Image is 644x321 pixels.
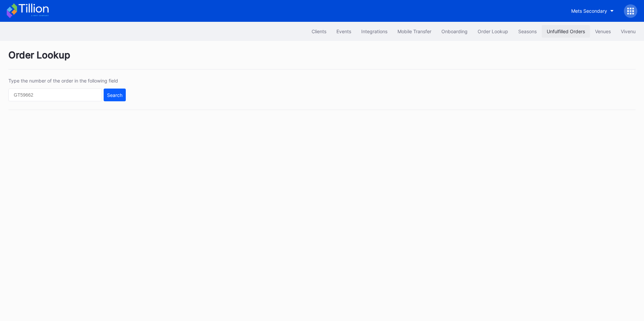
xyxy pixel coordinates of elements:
[571,8,607,14] div: Mets Secondary
[518,29,537,34] div: Seasons
[331,25,356,38] button: Events
[590,25,616,38] button: Venues
[336,29,351,34] div: Events
[8,89,102,101] input: GT59662
[8,49,636,69] div: Order Lookup
[8,78,126,84] div: Type the number of the order in the following field
[542,25,590,38] button: Unfulfilled Orders
[441,29,468,34] div: Onboarding
[595,29,611,34] div: Venues
[513,25,542,38] button: Seasons
[621,29,636,34] div: Vivenu
[312,29,326,34] div: Clients
[361,29,387,34] div: Integrations
[104,89,126,101] button: Search
[616,25,641,38] button: Vivenu
[478,29,508,34] div: Order Lookup
[547,29,585,34] div: Unfulfilled Orders
[107,92,122,98] div: Search
[473,25,513,38] button: Order Lookup
[307,25,331,38] button: Clients
[397,29,431,34] div: Mobile Transfer
[566,5,619,17] button: Mets Secondary
[436,25,473,38] button: Onboarding
[392,25,436,38] button: Mobile Transfer
[356,25,392,38] button: Integrations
